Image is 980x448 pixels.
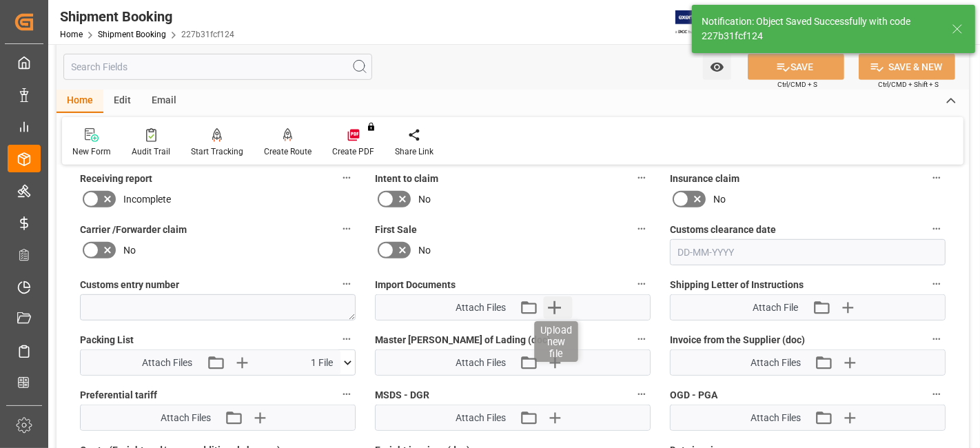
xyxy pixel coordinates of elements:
[928,169,946,187] button: Insurance claim
[534,321,578,362] div: Upload new file
[264,145,312,158] div: Create Route
[751,411,801,425] span: Attach Files
[748,54,844,80] button: SAVE
[456,411,506,425] span: Attach Files
[703,54,731,80] button: open menu
[751,356,801,370] span: Attach Files
[928,330,946,348] button: Invoice from the Supplier (doc)
[878,79,939,90] span: Ctrl/CMD + Shift + S
[141,90,187,113] div: Email
[161,411,211,425] span: Attach Files
[456,301,506,315] span: Attach Files
[338,330,356,348] button: Packing List
[338,169,356,187] button: Receiving report
[80,278,179,292] span: Customs entry number
[80,388,157,403] span: Preferential tariff
[418,192,431,207] span: No
[123,243,136,258] span: No
[80,223,187,237] span: Carrier /Forwarder claim
[670,278,804,292] span: Shipping Letter of Instructions
[633,275,651,293] button: Import Documents
[103,90,141,113] div: Edit
[375,278,456,292] span: Import Documents
[928,220,946,238] button: Customs clearance date
[418,243,431,258] span: No
[753,301,799,315] span: Attach File
[80,333,134,347] span: Packing List
[191,145,243,158] div: Start Tracking
[544,296,573,318] button: Upload new file
[375,172,438,186] span: Intent to claim
[859,54,955,80] button: SAVE & NEW
[633,169,651,187] button: Intent to claim
[633,385,651,403] button: MSDS - DGR
[80,172,152,186] span: Receiving report
[670,223,776,237] span: Customs clearance date
[312,356,334,370] span: 1 File
[143,356,193,370] span: Attach Files
[633,220,651,238] button: First Sale
[60,30,83,39] a: Home
[633,330,651,348] button: Master [PERSON_NAME] of Lading (doc)
[670,239,946,265] input: DD-MM-YYYY
[702,14,939,43] div: Notification: Object Saved Successfully with code 227b31fcf124
[72,145,111,158] div: New Form
[338,385,356,403] button: Preferential tariff
[60,6,234,27] div: Shipment Booking
[338,275,356,293] button: Customs entry number
[675,10,723,34] img: Exertis%20JAM%20-%20Email%20Logo.jpg_1722504956.jpg
[670,333,805,347] span: Invoice from the Supplier (doc)
[123,192,171,207] span: Incomplete
[395,145,433,158] div: Share Link
[777,79,817,90] span: Ctrl/CMD + S
[63,54,372,80] input: Search Fields
[375,333,551,347] span: Master [PERSON_NAME] of Lading (doc)
[670,388,717,403] span: OGD - PGA
[928,385,946,403] button: OGD - PGA
[928,275,946,293] button: Shipping Letter of Instructions
[338,220,356,238] button: Carrier /Forwarder claim
[456,356,506,370] span: Attach Files
[375,223,417,237] span: First Sale
[375,388,429,403] span: MSDS - DGR
[670,172,739,186] span: Insurance claim
[713,192,726,207] span: No
[132,145,170,158] div: Audit Trail
[98,30,166,39] a: Shipment Booking
[57,90,103,113] div: Home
